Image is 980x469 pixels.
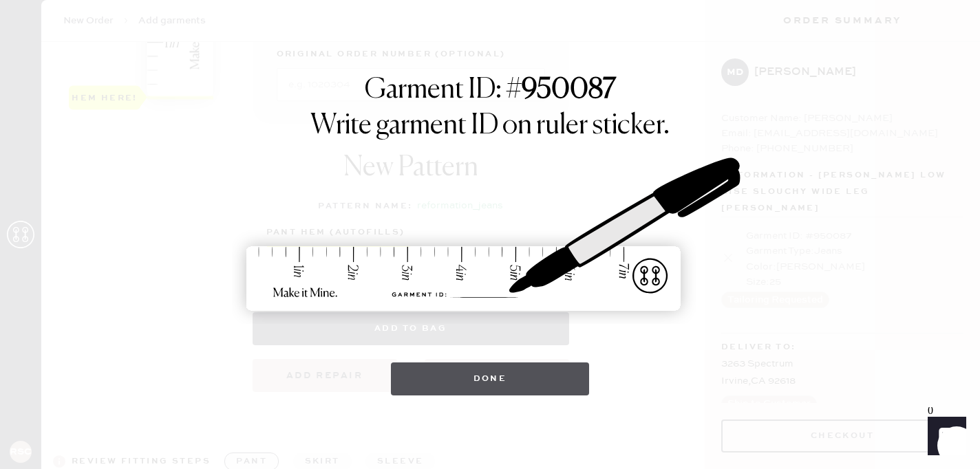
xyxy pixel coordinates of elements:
strong: 950087 [522,76,616,104]
h1: Write garment ID on ruler sticker. [310,109,670,142]
button: Done [391,362,590,395]
iframe: Front Chat [915,407,974,466]
img: ruler-sticker-sharpie.svg [232,122,748,349]
h1: Garment ID: # [365,74,616,109]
